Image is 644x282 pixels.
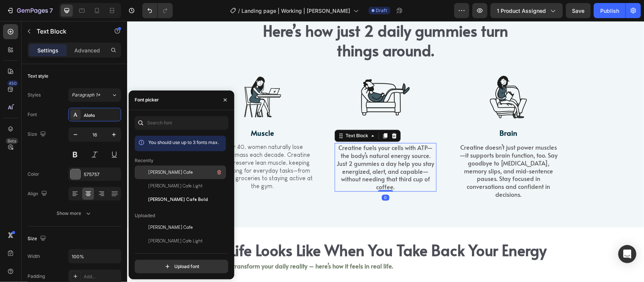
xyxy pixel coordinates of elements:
[490,3,563,18] button: 1 product assigned
[148,238,203,244] span: [PERSON_NAME] Cafe Light
[28,207,121,220] button: Show more
[84,171,119,178] div: 575757
[497,7,546,15] span: 1 product assigned
[331,107,432,116] p: Brain
[28,129,48,139] div: Size
[217,111,243,118] div: Text Block
[6,138,18,144] div: Beta
[84,273,119,280] div: Add...
[566,3,591,18] button: Save
[255,173,262,179] div: 0
[376,7,387,14] span: Draft
[3,3,56,18] button: 7
[135,157,154,164] p: Recently
[594,3,626,18] button: Publish
[69,250,121,263] input: Auto
[28,189,49,199] div: Align
[28,92,41,98] div: Styles
[331,122,432,177] p: Creatine doesn’t just power muscles—it supports brain function, too. Say goodbye to [MEDICAL_DATA...
[72,92,100,98] span: Paragraph 1*
[57,210,92,217] div: Show more
[37,46,58,54] p: Settings
[32,218,485,239] h2: See What Life Looks Like When You Take Back Your Energy
[28,273,45,280] div: Padding
[208,123,309,170] p: Creatine fuels your cells with ATP—the body’s natural energy source. Just 2 gummies a day help yo...
[135,116,228,130] input: Search font
[135,260,228,273] button: Upload font
[208,107,309,117] p: Energy
[148,196,208,203] span: [PERSON_NAME] Cafe Bold
[238,7,240,15] span: /
[74,46,100,54] p: Advanced
[84,112,119,118] div: Alata
[111,52,160,100] img: gempages_432750572815254551-7c3837c7-0e4e-4648-81b2-6a3f1883d19c.svg
[28,111,37,118] div: Font
[242,7,350,15] span: Landing page | Working | [PERSON_NAME]
[7,80,18,86] div: 450
[135,212,155,219] p: Uploaded
[234,52,283,101] img: gempages_432750572815254551-3a81d9d6-c5bd-40bd-9322-5a5ec540e85c.svg
[85,122,186,169] p: After 40, women naturally lose muscle mass each decade. Creatine helps preserve lean muscle, keep...
[28,171,39,178] div: Color
[135,97,159,103] div: Font picker
[148,182,203,189] span: [PERSON_NAME] Cafe Light
[28,234,48,244] div: Size
[148,224,193,231] span: [PERSON_NAME] Cafe
[148,169,193,176] span: [PERSON_NAME] Cafe
[127,21,644,282] iframe: Design area
[28,253,40,260] div: Width
[618,245,636,263] div: Open Intercom Messenger
[357,52,406,100] img: gempages_432750572815254551-cef15508-29ea-4645-b04a-0a269992454f.svg
[85,107,186,116] p: Muscle
[148,139,219,145] span: You should use up to 3 fonts max.
[37,27,101,36] p: Text Block
[572,8,585,14] span: Save
[600,7,619,15] div: Publish
[142,3,173,18] div: Undo/Redo
[68,88,121,102] button: Paragraph 1*
[164,263,199,270] div: Upload font
[49,6,53,15] p: 7
[33,240,484,249] p: Just 2 gummies a day can transform your daily reality – here’s how it feels in real life.
[28,73,48,80] div: Text style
